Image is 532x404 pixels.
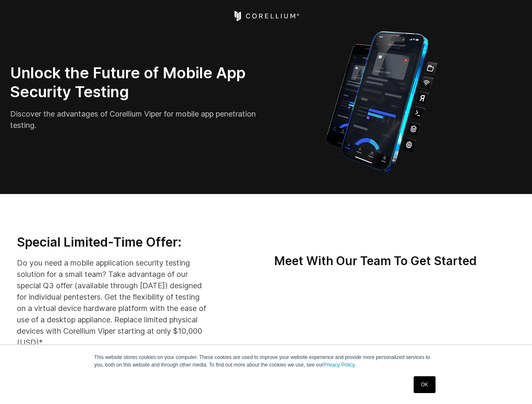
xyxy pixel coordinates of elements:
[10,64,260,101] h2: Unlock the Future of Mobile App Security Testing
[10,109,256,130] span: Discover the advantages of Corellium Viper for mobile app penetration testing.
[17,234,208,250] h3: Special Limited-Time Offer:
[323,362,356,368] a: Privacy Policy.
[414,376,435,393] a: OK
[318,27,445,174] img: Corellium_VIPER_Hero_1_1x
[274,254,477,268] strong: Meet With Our Team To Get Started
[94,353,438,369] p: This website stores cookies on your computer. These cookies are used to improve your website expe...
[233,11,299,21] a: Corellium Home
